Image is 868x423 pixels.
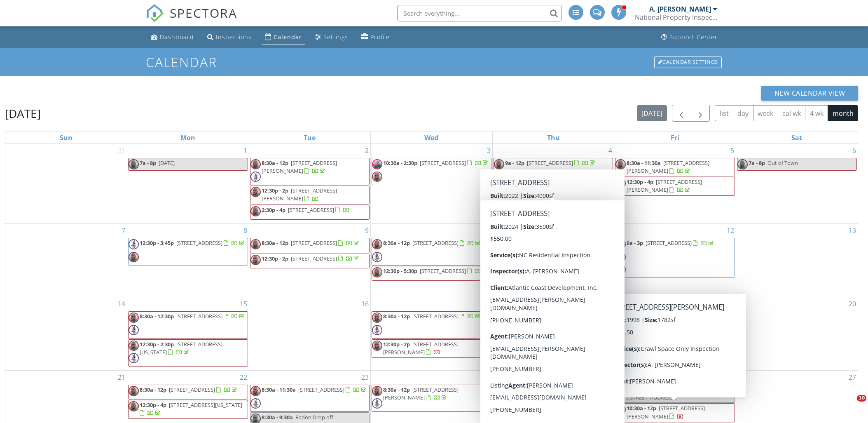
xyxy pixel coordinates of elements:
img: screenshot_20230829_at_2.32.44_pm.png [615,252,626,262]
span: 12:30p - 4p [627,178,653,186]
a: 8:30a - 12p [STREET_ADDRESS] [383,239,482,247]
span: [STREET_ADDRESS] [542,386,588,393]
td: Go to September 18, 2025 [492,297,614,371]
a: 10:30a - 12p [STREET_ADDRESS][PERSON_NAME] [615,403,735,422]
a: 10:30a - 2:30p [STREET_ADDRESS] [372,158,491,185]
img: The Best Home Inspection Software - Spectora [146,4,164,22]
span: [STREET_ADDRESS] [298,386,344,393]
a: Go to September 23, 2025 [360,371,370,384]
a: Go to September 19, 2025 [725,297,736,310]
span: [STREET_ADDRESS] [288,206,334,214]
img: termitevectorillustration88588236.jpg [615,264,626,275]
span: 8:30a - 12p [627,313,653,320]
input: Search everything... [397,5,562,21]
a: Go to September 21, 2025 [116,371,127,384]
a: Go to September 6, 2025 [851,144,858,157]
td: Go to September 14, 2025 [5,297,127,371]
a: 2:30p - 4p [STREET_ADDRESS] [262,206,350,214]
a: Calendar Settings [653,56,723,69]
a: Go to September 7, 2025 [120,224,127,237]
span: 10:30a - 12p [627,404,656,412]
a: 9a - 12p [STREET_ADDRESS] [494,158,613,173]
span: [STREET_ADDRESS] [176,239,222,247]
a: 12:30p - 2p [STREET_ADDRESS][PERSON_NAME] [383,341,459,356]
span: [STREET_ADDRESS] [527,159,573,167]
img: screenshot_20230829_at_2.32.44_pm.png [615,178,626,188]
a: 8:30a - 12p [STREET_ADDRESS][PERSON_NAME] [250,158,370,185]
span: [DATE] [159,159,175,167]
iframe: Intercom live chat [840,395,860,415]
span: 12:30p - 4p [505,174,532,182]
td: Go to September 3, 2025 [371,144,493,224]
img: termitevectorillustration88588236.jpg [615,325,626,335]
span: Out of Town [767,159,798,167]
td: Go to September 11, 2025 [492,224,614,297]
a: Go to September 20, 2025 [847,297,858,310]
button: month [828,105,858,121]
span: 8:30a - 12p [383,239,410,247]
span: 12:30p - 2:30p [140,341,174,348]
a: Go to September 22, 2025 [238,371,249,384]
span: [STREET_ADDRESS] [646,239,692,247]
img: screenshot_20230829_at_2.32.44_pm.png [494,239,504,249]
a: 12:30p - 4p [STREET_ADDRESS] [627,341,725,348]
img: screenshot_20230829_at_2.32.44_pm.png [129,159,139,169]
a: 4p - 5:30p [STREET_ADDRESS][PERSON_NAME] [494,188,613,207]
img: screenshot_20230829_at_2.32.44_pm.png [494,159,504,169]
a: Dashboard [147,30,197,45]
span: 8:30a - 12p [262,159,288,167]
a: 9a - 3p [STREET_ADDRESS] [627,239,715,247]
a: 12:30p - 4p [STREET_ADDRESS] [615,339,735,367]
span: [STREET_ADDRESS][PERSON_NAME] [627,178,702,193]
td: Go to September 20, 2025 [736,297,858,371]
span: [STREET_ADDRESS] [534,174,580,182]
span: 7a - 8p [140,159,156,167]
a: 8:30a - 12p [STREET_ADDRESS] [627,313,725,320]
a: Sunday [58,132,74,143]
a: Saturday [790,132,804,143]
img: screenshot_20230829_at_2.32.44_pm.png [372,239,382,249]
a: 12:30p - 5:30p [STREET_ADDRESS] [383,267,489,275]
a: Support Center [658,30,721,45]
a: 8:30a - 12p [STREET_ADDRESS] [615,311,735,338]
img: screenshot_20230829_at_2.32.44_pm.png [372,341,382,351]
a: 12:30p - 5:30p [STREET_ADDRESS] [372,266,491,281]
img: screenshot_20230829_at_2.32.44_pm.png [615,313,626,323]
a: 12:30p - 4p [STREET_ADDRESS] [505,174,604,182]
a: Go to September 12, 2025 [725,224,736,237]
span: 10:30a - 2:30p [383,159,417,167]
span: 2:30p - 4p [262,206,285,214]
span: [STREET_ADDRESS] [291,255,337,262]
a: Go to September 18, 2025 [603,297,614,310]
a: Inspections [204,30,255,45]
a: Go to September 17, 2025 [482,297,492,310]
td: Go to September 4, 2025 [492,144,614,224]
span: 12:30p - 4:30p [505,267,539,275]
td: Go to August 31, 2025 [5,144,127,224]
span: 12:30p - 2p [262,187,288,194]
a: 8:30a - 12:30p [STREET_ADDRESS] [494,385,613,399]
button: Next month [691,105,710,122]
span: [STREET_ADDRESS] [656,313,702,320]
img: termitevectorillustration88588236.jpg [250,172,261,182]
a: 8:30a - 11:30a [STREET_ADDRESS][PERSON_NAME] [627,159,709,174]
button: cal wk [778,105,806,121]
a: 12:30p - 4p [STREET_ADDRESS][US_STATE] [128,400,248,418]
td: Go to September 10, 2025 [371,224,493,297]
a: 8:30a - 12p [STREET_ADDRESS][PERSON_NAME] [505,239,580,254]
button: 4 wk [805,105,828,121]
a: 8:30a - 12p [STREET_ADDRESS] [372,311,491,338]
a: Go to September 13, 2025 [847,224,858,237]
span: [STREET_ADDRESS][PERSON_NAME] [505,190,578,205]
div: National Property Inspections [635,13,717,21]
a: Go to September 14, 2025 [116,297,127,310]
td: Go to September 8, 2025 [127,224,249,297]
span: 8:30a - 12p [383,313,410,320]
span: 8:30a - 11:30a [262,386,296,393]
a: 8:30a - 12:30p [STREET_ADDRESS] [128,311,248,338]
a: Go to September 25, 2025 [603,371,614,384]
img: termitevectorillustration88588236.jpg [372,252,382,262]
a: Go to September 24, 2025 [482,371,492,384]
a: 12:30p - 2p [STREET_ADDRESS] [250,254,370,268]
a: Go to September 11, 2025 [603,224,614,237]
